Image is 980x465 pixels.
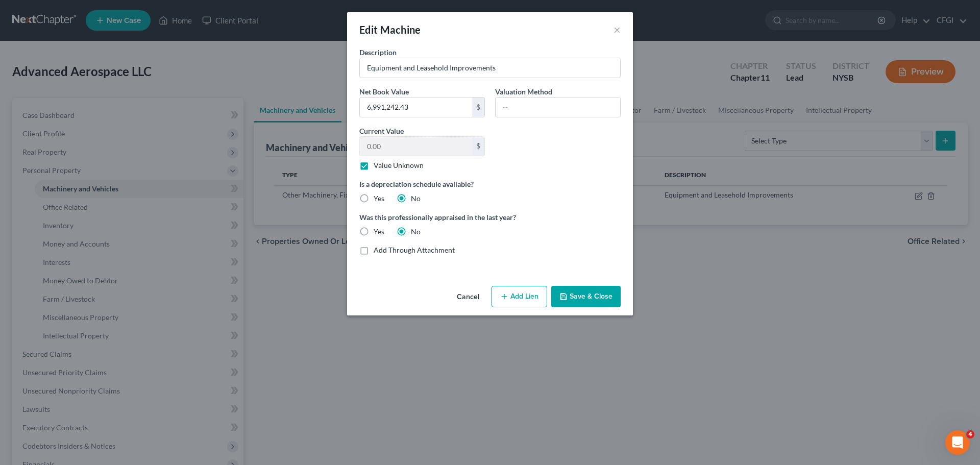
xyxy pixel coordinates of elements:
label: No [411,227,421,237]
button: × [614,23,621,36]
label: Yes [374,193,384,204]
button: Cancel [449,287,487,307]
label: Value Unknown [374,160,424,170]
button: Save & Close [551,286,621,307]
button: Add Lien [492,286,547,307]
input: 0.00 [360,137,472,156]
label: Valuation Method [495,86,552,97]
label: Current Value [359,126,404,136]
label: Add Through Attachment [374,245,455,255]
span: 4 [966,430,974,438]
label: No [411,193,421,204]
input: Describe... [360,58,620,78]
label: Yes [374,227,384,237]
label: Was this professionally appraised in the last year? [359,212,621,223]
label: Description [359,47,397,58]
label: Net Book Value [359,86,409,97]
input: 0.00 [360,97,472,117]
input: -- [496,97,620,117]
div: $ [472,137,484,156]
iframe: Intercom live chat [945,430,970,455]
div: Edit Machine [359,22,421,37]
div: $ [472,97,484,117]
label: Is a depreciation schedule available? [359,179,621,189]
